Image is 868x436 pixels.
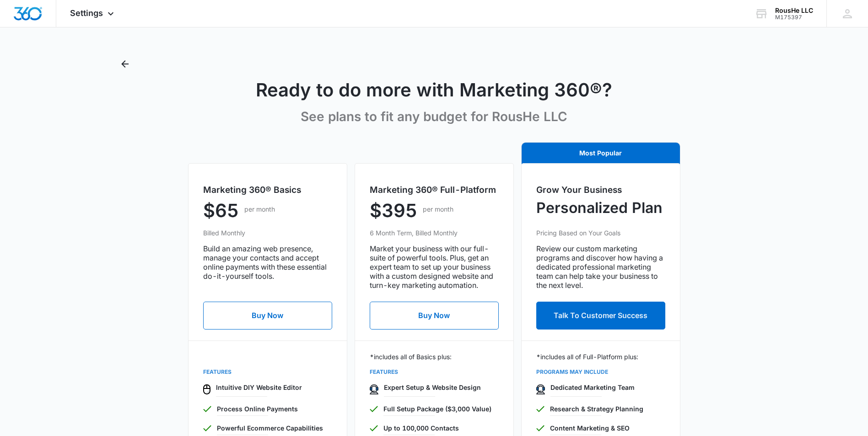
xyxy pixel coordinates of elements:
p: Dedicated Marketing Team [550,383,665,392]
p: Process Online Payments [217,404,332,414]
p: Intuitive DIY Website Editor [216,383,332,392]
p: Pricing Based on Your Goals [536,228,665,238]
p: FEATURES [370,368,499,376]
button: Buy Now [203,302,332,330]
p: *includes all of Basics plus: [370,352,499,362]
img: icon-greenCheckmark.svg [536,406,545,412]
img: icon-specialist.svg [536,384,545,394]
p: PROGRAMS MAY INCLUDE [536,368,665,376]
p: FEATURES [203,368,332,376]
p: $65 [203,197,239,224]
h1: Ready to do more with Marketing 360®? [256,79,612,101]
p: Build an amazing web presence, manage your contacts and accept online payments with these essenti... [203,244,332,281]
img: icon-greenCheckmark.svg [203,425,211,431]
img: icon-specialist.svg [370,384,378,394]
p: Up to 100,000 Contacts [383,423,499,433]
h5: Marketing 360® Full-Platform [370,184,499,197]
img: icon-greenCheckmark.svg [203,406,211,412]
p: $395 [370,197,417,224]
p: per month [244,204,275,214]
h5: Grow Your Business [536,184,665,197]
img: icon-greenCheckmark.svg [370,406,378,412]
p: Content Marketing & SEO [550,423,665,433]
span: Settings [70,8,103,18]
button: Buy Now [370,302,499,330]
p: Billed Monthly [203,228,332,238]
p: Most Popular [536,148,665,158]
p: See plans to fit any budget for RousHe LLC [301,109,567,125]
div: account id [775,14,813,21]
p: Review our custom marketing programs and discover how having a dedicated professional marketing t... [536,244,665,290]
img: icon-mouse.svg [203,384,210,394]
p: 6 Month Term, Billed Monthly [370,228,499,238]
p: Market your business with our full-suite of powerful tools. Plus, get an expert team to set up yo... [370,244,499,290]
p: Research & Strategy Planning [550,404,665,414]
img: icon-greenCheckmark.svg [536,425,545,431]
h5: Marketing 360® Basics [203,184,332,197]
p: Full Setup Package ($3,000 Value) [383,404,499,414]
p: per month [423,204,453,214]
p: Personalized Plan [536,197,663,219]
p: Powerful Ecommerce Capabilities [217,423,332,433]
p: Expert Setup & Website Design [384,383,499,392]
button: Back [118,57,132,71]
img: icon-greenCheckmark.svg [370,425,378,431]
p: *includes all of Full-Platform plus: [536,352,665,362]
button: Talk To Customer Success [536,302,665,330]
div: account name [775,7,813,14]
